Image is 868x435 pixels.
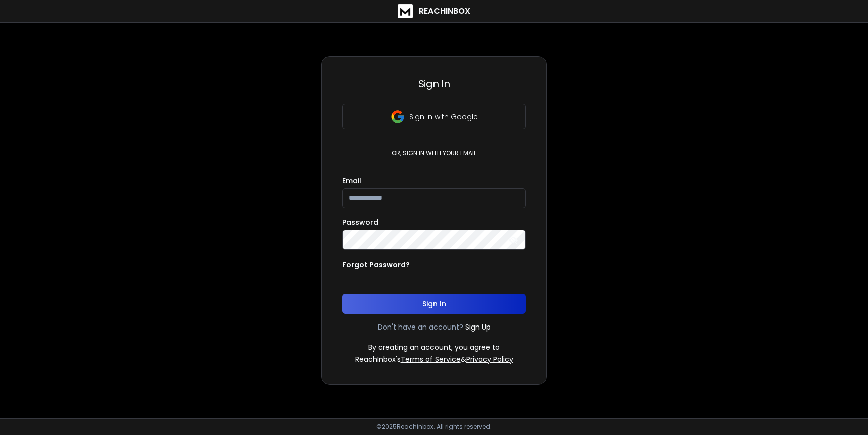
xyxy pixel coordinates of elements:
a: Terms of Service [401,354,461,364]
p: or, sign in with your email [388,149,480,157]
label: Email [342,177,361,184]
p: Don't have an account? [378,322,463,332]
p: © 2025 Reachinbox. All rights reserved. [376,423,492,431]
button: Sign in with Google [342,104,526,129]
h1: ReachInbox [419,5,470,17]
a: Privacy Policy [466,354,513,364]
label: Password [342,219,378,226]
p: Forgot Password? [342,260,410,270]
img: logo [398,4,413,18]
p: Sign in with Google [409,112,478,122]
button: Sign In [342,294,526,314]
a: ReachInbox [398,4,470,18]
h3: Sign In [342,77,526,91]
p: By creating an account, you agree to [368,342,500,352]
p: ReachInbox's & [355,354,513,364]
a: Sign Up [465,322,491,332]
